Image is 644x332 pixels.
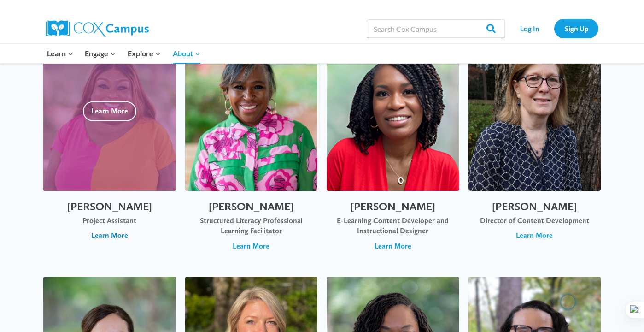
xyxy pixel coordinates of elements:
[509,19,598,38] nav: Secondary Navigation
[185,32,318,261] button: [PERSON_NAME] Structured Literacy Professional Learning Facilitator Learn More
[43,32,176,261] button: [PERSON_NAME] Project Assistant Learn More
[41,44,206,63] nav: Primary Navigation
[79,44,122,63] button: Child menu of Engage
[478,216,592,226] div: Director of Content Development
[194,200,309,213] h2: [PERSON_NAME]
[122,44,167,63] button: Child menu of Explore
[336,216,450,237] div: E-Learning Content Developer and Instructional Designer
[554,19,598,38] a: Sign Up
[53,200,167,213] h2: [PERSON_NAME]
[468,32,601,261] button: [PERSON_NAME] Director of Content Development Learn More
[41,44,79,63] button: Child menu of Learn
[375,241,411,251] span: Learn More
[509,19,550,38] a: Log In
[233,241,269,251] span: Learn More
[194,216,309,237] div: Structured Literacy Professional Learning Facilitator
[46,20,149,37] img: Cox Campus
[167,44,206,63] button: Child menu of About
[478,200,592,213] h2: [PERSON_NAME]
[336,200,450,213] h2: [PERSON_NAME]
[327,32,459,261] button: [PERSON_NAME] E-Learning Content Developer and Instructional Designer Learn More
[367,19,505,38] input: Search Cox Campus
[91,231,128,241] span: Learn More
[516,231,553,241] span: Learn More
[53,216,167,226] div: Project Assistant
